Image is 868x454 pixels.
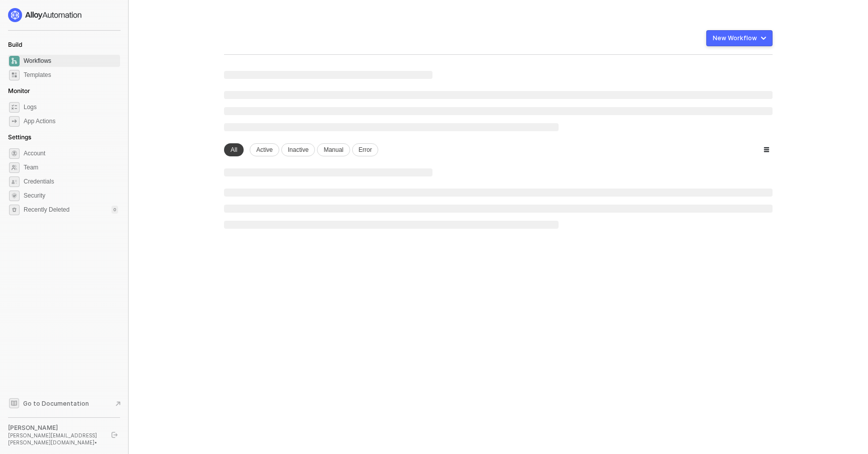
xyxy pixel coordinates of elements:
[24,147,118,159] span: Account
[281,143,315,156] div: Inactive
[24,175,118,188] span: Credentials
[24,161,118,173] span: Team
[9,162,20,173] span: team
[9,56,20,66] span: dashboard
[113,399,123,409] span: document-arrow
[9,176,20,187] span: credentials
[24,69,118,81] span: Templates
[9,102,20,113] span: icon-logs
[8,133,31,141] span: Settings
[24,190,118,202] span: Security
[9,116,20,127] span: icon-app-actions
[8,8,82,22] img: logo
[8,432,102,446] div: [PERSON_NAME][EMAIL_ADDRESS][PERSON_NAME][DOMAIN_NAME] •
[706,30,773,46] button: New Workflow
[9,398,19,408] span: documentation
[224,143,244,156] div: All
[24,101,118,113] span: Logs
[9,148,20,159] span: settings
[24,117,55,126] div: App Actions
[9,191,20,201] span: security
[8,8,120,22] a: logo
[8,87,30,95] span: Monitor
[24,206,69,214] span: Recently Deleted
[112,432,118,438] span: logout
[250,143,279,156] div: Active
[317,143,350,156] div: Manual
[713,34,757,42] div: New Workflow
[8,424,102,432] div: [PERSON_NAME]
[9,70,20,80] span: marketplace
[23,399,89,408] span: Go to Documentation
[9,205,20,215] span: settings
[352,143,379,156] div: Error
[24,55,118,67] span: Workflows
[8,397,121,409] a: Knowledge Base
[8,41,22,48] span: Build
[112,206,118,214] div: 0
